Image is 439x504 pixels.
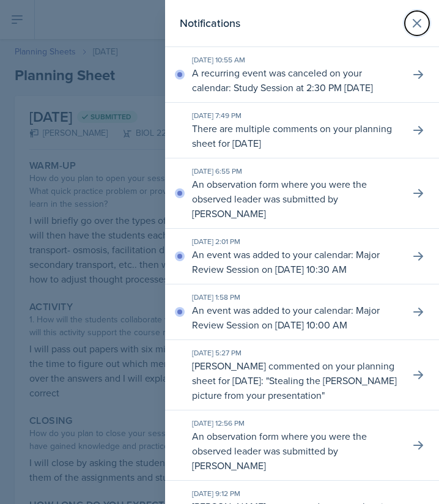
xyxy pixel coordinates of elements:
[192,347,400,358] div: [DATE] 5:27 PM
[192,429,400,473] p: An observation form where you were the observed leader was submitted by [PERSON_NAME]
[192,488,400,499] div: [DATE] 9:12 PM
[192,110,400,121] div: [DATE] 7:49 PM
[192,292,400,303] div: [DATE] 1:58 PM
[192,65,400,95] p: A recurring event was canceled on your calendar: Study Session at 2:30 PM [DATE]
[192,236,400,247] div: [DATE] 2:01 PM
[192,358,400,402] p: [PERSON_NAME] commented on your planning sheet for [DATE]: " "
[192,303,400,332] p: An event was added to your calendar: Major Review Session on [DATE] 10:00 AM
[192,247,400,276] p: An event was added to your calendar: Major Review Session on [DATE] 10:30 AM
[192,121,400,150] p: There are multiple comments on your planning sheet for [DATE]
[192,418,400,429] div: [DATE] 12:56 PM
[192,177,400,221] p: An observation form where you were the observed leader was submitted by [PERSON_NAME]
[192,166,400,177] div: [DATE] 6:55 PM
[180,15,240,32] h2: Notifications
[192,54,400,65] div: [DATE] 10:55 AM
[192,374,397,402] p: Stealing the [PERSON_NAME] picture from your presentation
